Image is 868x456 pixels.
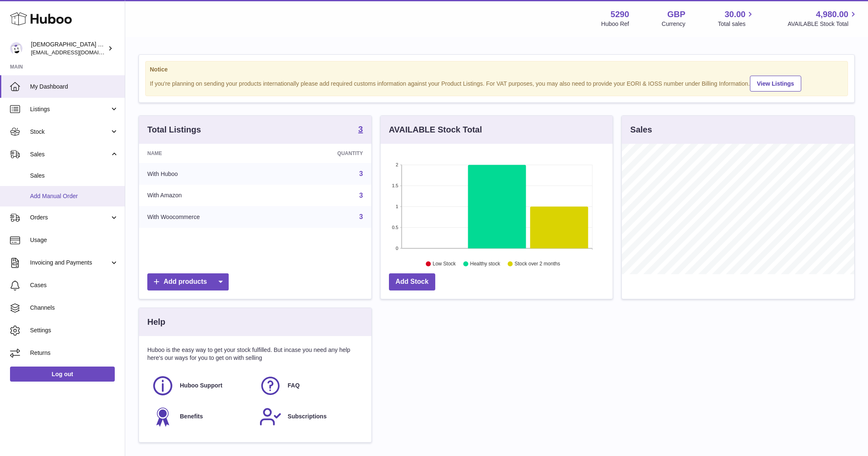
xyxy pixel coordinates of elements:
[358,125,363,133] strong: 3
[667,9,685,20] strong: GBP
[389,124,482,135] h3: AVAILABLE Stock Total
[611,9,629,20] strong: 5290
[150,66,843,74] strong: Notice
[750,76,801,92] a: View Listings
[396,204,398,209] text: 1
[151,374,251,397] a: Huboo Support
[30,192,119,200] span: Add Manual Order
[31,41,106,56] div: [DEMOGRAPHIC_DATA] Charity
[30,83,119,91] span: My Dashboard
[30,326,119,334] span: Settings
[30,150,110,158] span: Sales
[147,346,363,362] p: Huboo is the easy way to get your stock fulfilled. But incase you need any help here's our ways f...
[139,144,283,163] th: Name
[283,144,371,163] th: Quantity
[139,185,283,206] td: With Amazon
[30,214,110,222] span: Orders
[151,405,251,428] a: Benefits
[396,162,398,167] text: 2
[30,259,110,267] span: Invoicing and Payments
[288,382,300,390] span: FAQ
[359,213,363,220] a: 3
[816,9,848,20] span: 4,980.00
[150,74,843,92] div: If you're planning on sending your products internationally please add required customs informati...
[30,349,119,357] span: Returns
[259,374,358,397] a: FAQ
[31,49,123,56] span: [EMAIL_ADDRESS][DOMAIN_NAME]
[396,246,398,251] text: 0
[180,382,222,390] span: Huboo Support
[359,170,363,177] a: 3
[147,316,165,328] h3: Help
[724,9,745,20] span: 30.00
[139,163,283,185] td: With Huboo
[630,124,652,135] h3: Sales
[433,261,456,267] text: Low Stock
[30,236,119,244] span: Usage
[259,405,358,428] a: Subscriptions
[358,125,363,135] a: 3
[139,206,283,228] td: With Woocommerce
[147,273,229,290] a: Add products
[30,105,110,113] span: Listings
[288,413,326,420] span: Subscriptions
[718,9,755,28] a: 30.00 Total sales
[30,128,110,136] span: Stock
[662,20,686,28] div: Currency
[180,413,203,420] span: Benefits
[392,183,398,188] text: 1.5
[787,9,858,28] a: 4,980.00 AVAILABLE Stock Total
[392,225,398,230] text: 0.5
[470,261,500,267] text: Healthy stock
[359,192,363,199] a: 3
[10,367,115,382] a: Log out
[30,304,119,312] span: Channels
[30,281,119,289] span: Cases
[515,261,560,267] text: Stock over 2 months
[10,42,23,55] img: info@muslimcharity.org.uk
[601,20,629,28] div: Huboo Ref
[718,20,755,28] span: Total sales
[147,124,201,135] h3: Total Listings
[787,20,858,28] span: AVAILABLE Stock Total
[389,273,435,290] a: Add Stock
[30,172,119,180] span: Sales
